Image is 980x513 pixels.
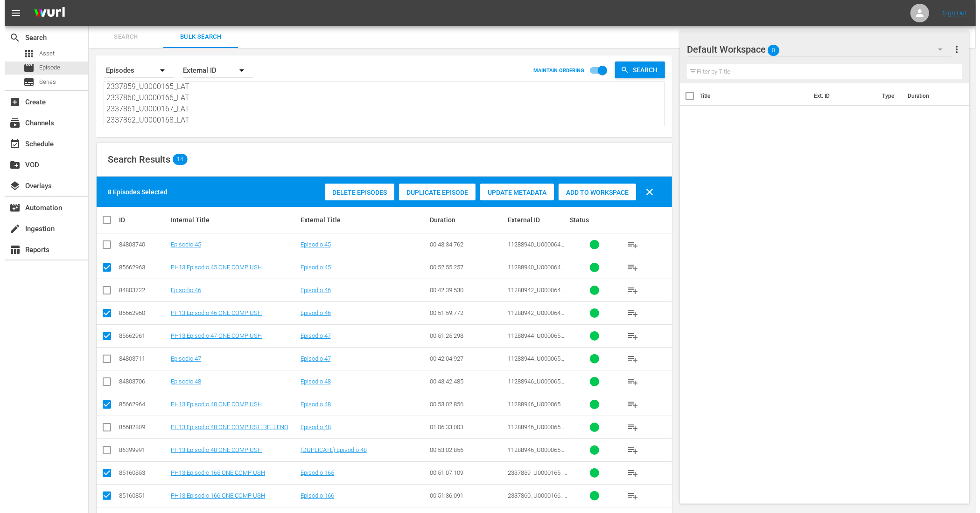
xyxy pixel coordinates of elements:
[35,63,56,72] span: Episode
[503,424,562,438] span: 11288946_U0000651_LAT_v2
[6,7,17,19] span: menu
[476,189,549,196] span: Update Metadata
[425,469,500,476] div: 00:51:07.109
[296,446,362,453] a: (DUPLICATE) Episodio 48
[19,76,30,88] span: Series
[425,401,500,408] div: 00:53:02.856
[166,355,196,362] a: Episodio 47
[565,216,614,224] div: Status
[623,262,634,273] span: playlist_add
[296,355,326,362] a: Episodio 47
[296,378,326,385] a: Episodio 48
[296,241,326,248] a: Episodio 45
[166,469,260,476] a: PH13 Episodio 165 ONE COMP USH
[425,287,500,294] div: 00:42:39.530
[623,353,634,364] span: playlist_add
[503,378,562,392] span: 11288946_U0000651_LAT_v2
[503,241,562,255] span: 11288940_U0000648_LAT_v2
[114,378,163,385] div: 84803706
[804,83,872,109] th: Ext. ID
[166,492,260,499] a: PH13 Episodio 166 ONE COMP USH
[425,446,500,453] div: 00:53:02.856
[114,332,163,339] div: 85662961
[425,355,500,362] div: 00:42:04.927
[623,285,634,296] span: playlist_add
[320,184,390,200] button: Delete Episodes
[425,264,500,271] div: 00:52:55.257
[946,38,958,61] button: more_vert
[623,376,634,387] span: playlist_add
[623,467,634,479] span: playlist_add
[617,370,639,393] button: playlist_add
[296,492,329,499] a: Episodio 166
[166,332,257,339] a: PH13 Episodio 47 ONE COMP USH
[554,184,631,200] button: Add to Workspace
[320,189,390,196] span: Delete Episodes
[623,308,634,319] span: playlist_add
[623,330,634,342] span: playlist_add
[114,446,163,453] div: 86399991
[938,9,962,17] a: Sign Out
[5,138,16,150] span: Schedule
[639,186,651,198] span: clear
[617,462,639,484] button: playlist_add
[617,393,639,416] button: playlist_add
[503,469,562,483] span: 2337859_U0000165_LAT
[102,83,660,126] textarea: 11288940_U0000648_LAT_v2 11288942_U0000649_LAT_v2 11288944_U0000650_LAT_v2 11288946_U0000651_LAT_...
[617,485,639,507] button: playlist_add
[5,32,16,43] span: Search
[35,49,50,58] span: Asset
[554,189,631,196] span: Add to Workspace
[5,96,16,108] span: Create
[19,62,30,74] span: Episode
[503,332,562,346] span: 11288944_U0000650_LAT_v2
[35,77,51,87] span: Series
[5,180,16,192] span: Overlays
[166,241,196,248] a: Episodio 45
[610,62,660,78] button: Search
[103,154,166,165] span: Search Results
[425,332,500,339] div: 00:51:25.298
[114,492,163,499] div: 85160851
[296,309,326,316] a: Episodio 46
[5,223,16,234] span: Ingestion
[617,348,639,370] button: playlist_add
[5,117,16,129] span: Channels
[529,68,580,74] p: MAINTAIN ORDERING
[623,490,634,501] span: playlist_add
[425,309,500,316] div: 00:51:59.772
[503,446,562,460] span: 11288946_U0000651_LAT_v2
[623,422,634,433] span: playlist_add
[695,83,804,109] th: Title
[634,181,656,203] button: clear
[99,57,169,83] div: Episodes
[166,309,257,316] a: PH13 Episodio 46 ONE COMP USH
[503,309,562,323] span: 11288942_U0000649_LAT_v2
[166,264,257,271] a: PH13 Episodio 45 ONE COMP USH
[22,2,67,24] img: ans4CAIJ8jUAAAAAAAAAAAAAAAAAAAAAAAAgQb4GAAAAAAAAAAAAAAAAAAAAAAAAJMjXAAAAAAAAAAAAAAAAAAAAAAAAgAT5G...
[617,279,639,301] button: playlist_add
[503,264,562,278] span: 11288940_U0000648_LAT_v2
[5,202,16,213] span: Automation
[166,378,196,385] a: Episodio 48
[425,492,500,499] div: 00:51:36.091
[19,48,30,59] span: Asset
[503,355,562,369] span: 11288944_U0000650_LAT_v2
[623,399,634,410] span: playlist_add
[946,44,958,55] span: more_vert
[425,378,500,385] div: 00:43:42.485
[503,492,562,506] span: 2337860_U0000166_LAT
[5,244,16,255] span: Reports
[166,424,284,431] a: PH13 Episodio 48 ONE COMP USH RELLENO
[425,424,500,431] div: 01:06:33.003
[114,241,163,248] div: 84803740
[503,401,562,415] span: 11288946_U0000651_LAT_v2
[164,32,228,42] span: Bulk Search
[166,216,293,224] div: Internal Title
[872,83,897,109] th: Type
[296,287,326,294] a: Episodio 46
[114,401,163,408] div: 85662964
[624,62,660,78] span: Search
[103,187,163,197] div: 8 Episodes Selected
[296,424,326,431] a: Episodio 48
